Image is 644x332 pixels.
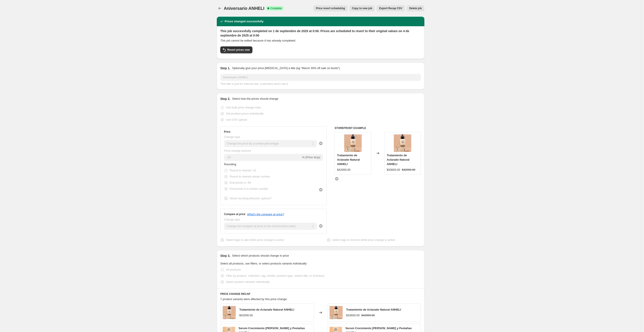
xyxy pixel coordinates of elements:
[220,74,421,81] input: 30% off holiday sale
[224,163,236,166] span: Rounding
[230,169,256,172] span: Round to nearest .01
[226,280,269,283] span: Select product variants individually
[217,5,223,11] button: Price change jobs
[220,297,288,301] span: 7 product variants were affected by this price change:
[226,268,241,271] span: All products
[379,7,402,10] span: Export Recap CSV
[409,7,422,10] span: Delete job
[220,39,296,42] i: This job cannot be edited because it has already completed.
[230,197,272,200] span: Show rounding direction options?
[230,181,251,184] span: End prices in .99
[225,19,264,24] h2: Prices changed successfully
[344,134,362,152] img: Tratamiento_de_Aclarado_Natural_Capilar_Cabello_ANHELI_1r_80x.webp
[226,274,324,277] span: Filter by product, collection, tag, vendor, product type, variant title, or inventory
[330,306,343,319] img: Tratamiento_de_Aclarado_Natural_Capilar_Cabello_ANHELI_1r_80x.webp
[224,154,301,161] input: -15
[220,29,421,38] h2: This job successfully completed on 1 de septiembre de 2025 at 0:00. Prices are scheduled to rever...
[271,7,282,10] span: Complete
[239,313,253,318] div: $42000.00
[227,48,250,52] span: Revert prices now
[220,262,307,265] span: Select all products, use filters, or select products variants individually
[226,118,247,121] span: Use CSV upload
[220,254,230,258] h2: Step 3.
[226,112,264,115] span: Set product prices individually
[377,5,405,11] button: Export Recap CSV
[402,168,415,172] strike: $42000.00
[232,97,278,101] p: Select how the prices should change
[407,5,424,11] button: Delete job
[337,168,350,172] div: $42000.00
[223,306,236,319] img: Tratamiento_de_Aclarado_Natural_Capilar_Cabello_ANHELI_1r_80x.webp
[220,82,288,85] span: This title is just for internal use, customers won't see it
[224,218,240,221] span: Change type
[319,224,323,228] div: help
[239,308,294,311] span: Tratamiento de Aclarado Natural ANHELI
[313,5,348,11] button: Price revert scheduling
[247,213,284,216] button: What's the compare at price?
[387,154,410,166] span: Tratamiento de Aclarado Natural ANHELI
[319,141,323,146] div: help
[349,5,375,11] button: Copy to new job
[387,168,400,172] div: $33600.00
[220,292,421,296] h6: PRICE CHANGE RECAP
[232,66,340,70] p: Optionally give your price [MEDICAL_DATA] a title (eg "March 30% off sale on boots")
[230,175,270,178] span: Round to nearest whole number
[361,313,375,318] strike: $42000.00
[224,212,245,216] h3: Compare at price
[232,254,289,258] p: Select which products should change in price
[230,187,268,190] span: End prices in a certain number
[226,238,284,242] span: Select tags to add while price change is active
[220,97,230,101] h2: Step 2.
[346,313,359,318] div: $33600.00
[224,6,264,11] span: Aniversario ANHELI
[337,154,360,166] span: Tratamiento de Aclarado Natural ANHELI
[224,130,230,134] h3: Price
[302,156,320,159] span: % (Price drop)
[224,149,251,152] span: Price change amount
[220,46,252,53] button: Revert prices now
[220,66,230,70] h2: Step 1.
[394,134,411,152] img: Tratamiento_de_Aclarado_Natural_Capilar_Cabello_ANHELI_1r_80x.webp
[226,106,261,109] span: Use bulk price change rules
[332,238,395,242] span: Select tags to remove while price change is active
[316,7,345,10] span: Price revert scheduling
[335,126,421,130] h6: STOREFRONT EXAMPLE
[352,7,372,10] span: Copy to new job
[346,308,401,311] span: Tratamiento de Aclarado Natural ANHELI
[224,135,240,139] span: Change type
